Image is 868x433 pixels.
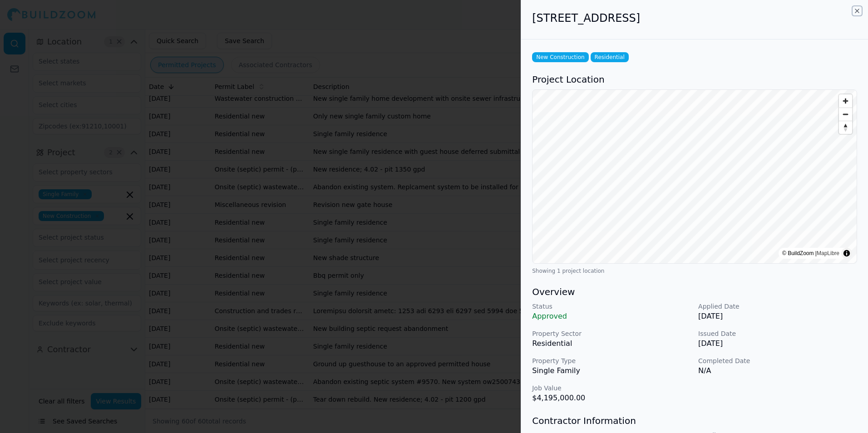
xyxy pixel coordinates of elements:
[532,267,857,275] div: Showing 1 project location
[698,302,857,311] p: Applied Date
[532,285,857,298] h3: Overview
[532,393,691,403] p: $4,195,000.00
[532,52,588,62] span: New Construction
[698,338,857,349] p: [DATE]
[532,329,691,338] p: Property Sector
[532,311,691,322] p: Approved
[532,302,691,311] p: Status
[532,11,857,25] h2: [STREET_ADDRESS]
[698,311,857,322] p: [DATE]
[532,414,857,427] h3: Contractor Information
[698,329,857,338] p: Issued Date
[839,121,852,134] button: Reset bearing to north
[839,94,852,108] button: Zoom in
[698,365,857,376] p: N/A
[532,356,691,365] p: Property Type
[591,52,629,62] span: Residential
[841,248,852,259] summary: Toggle attribution
[532,365,691,376] p: Single Family
[782,249,839,258] div: © BuildZoom |
[532,338,691,349] p: Residential
[698,356,857,365] p: Completed Date
[817,250,839,256] a: MapLibre
[839,108,852,121] button: Zoom out
[533,90,857,263] canvas: Map
[532,384,691,393] p: Job Value
[532,73,857,86] h3: Project Location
